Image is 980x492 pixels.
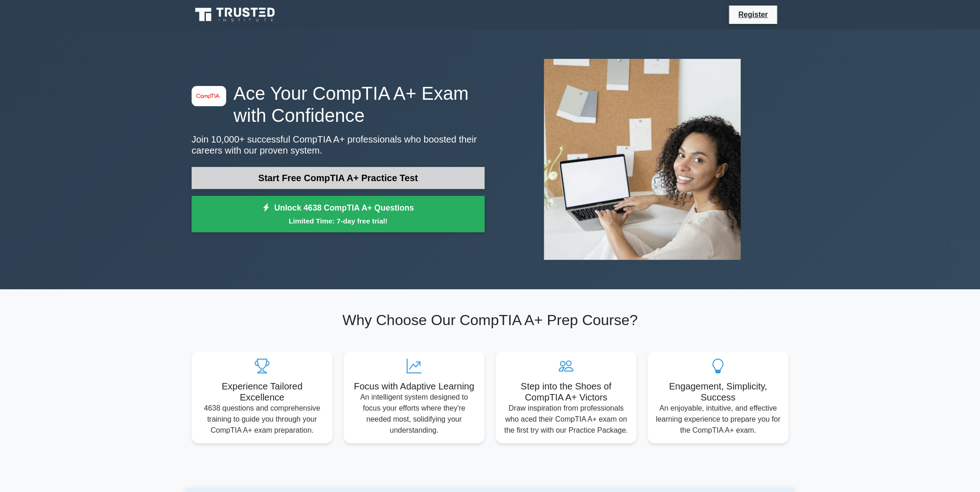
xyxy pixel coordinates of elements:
[192,82,484,126] h1: Ace Your CompTIA A+ Exam with Confidence
[192,167,484,189] a: Start Free CompTIA A+ Practice Test
[351,392,477,436] p: An intelligent system designed to focus your efforts where they're needed most, solidifying your ...
[655,403,781,436] p: An enjoyable, intuitive, and effective learning experience to prepare you for the CompTIA A+ exam.
[192,196,484,233] a: Unlock 4638 CompTIA A+ QuestionsLimited Time: 7-day free trial!
[203,216,473,226] small: Limited Time: 7-day free trial!
[503,403,629,436] p: Draw inspiration from professionals who aced their CompTIA A+ exam on the first try with our Prac...
[199,381,325,403] h5: Experience Tailored Excellence
[351,381,477,392] h5: Focus with Adaptive Learning
[192,134,484,156] p: Join 10,000+ successful CompTIA A+ professionals who boosted their careers with our proven system.
[199,403,325,436] p: 4638 questions and comprehensive training to guide you through your CompTIA A+ exam preparation.
[655,381,781,403] h5: Engagement, Simplicity, Success
[503,381,629,403] h5: Step into the Shoes of CompTIA A+ Victors
[192,311,788,329] h2: Why Choose Our CompTIA A+ Prep Course?
[733,9,773,20] a: Register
